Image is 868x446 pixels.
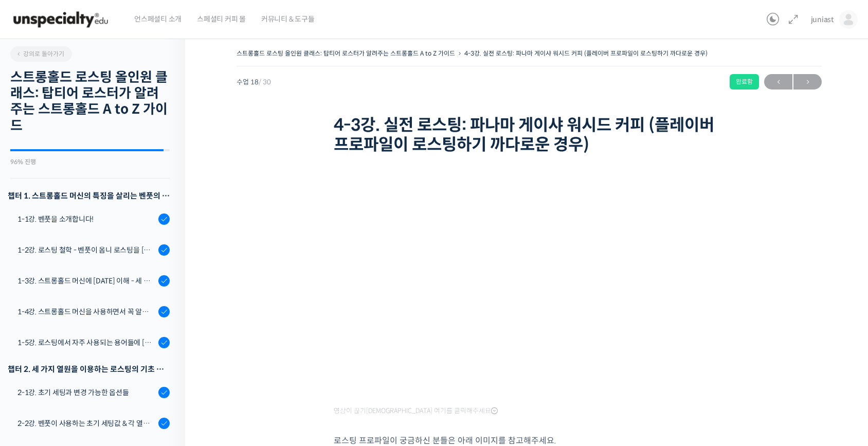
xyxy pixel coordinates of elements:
h3: 챕터 1. 스트롱홀드 머신의 특징을 살리는 벤풋의 로스팅 방식 [8,189,170,203]
span: ← [764,75,792,89]
div: 1-1강. 벤풋을 소개합니다! [17,213,155,225]
span: 강의로 돌아가기 [15,50,64,58]
div: 완료함 [730,74,759,90]
div: 1-5강. 로스팅에서 자주 사용되는 용어들에 [DATE] 이해 [17,337,155,348]
a: 스트롱홀드 로스팅 올인원 클래스: 탑티어 로스터가 알려주는 스트롱홀드 A to Z 가이드 [237,49,455,57]
h2: 스트롱홀드 로스팅 올인원 클래스: 탑티어 로스터가 알려주는 스트롱홀드 A to Z 가이드 [10,69,170,134]
a: 강의로 돌아가기 [10,46,72,62]
a: 4-3강. 실전 로스팅: 파나마 게이샤 워시드 커피 (플레이버 프로파일이 로스팅하기 까다로운 경우) [464,49,708,57]
div: 96% 진행 [10,159,170,165]
div: 2-2강. 벤풋이 사용하는 초기 세팅값 & 각 열원이 하는 역할 [17,418,155,429]
div: 1-2강. 로스팅 철학 - 벤풋이 옴니 로스팅을 [DATE] 않는 이유 [17,244,155,256]
span: juniast [811,15,834,24]
div: 1-4강. 스트롱홀드 머신을 사용하면서 꼭 알고 있어야 할 유의사항 [17,306,155,317]
h1: 4-3강. 실전 로스팅: 파나마 게이샤 워시드 커피 (플레이버 프로파일이 로스팅하기 까다로운 경우) [334,115,725,155]
a: ←이전 [764,74,792,90]
div: 1-3강. 스트롱홀드 머신에 [DATE] 이해 - 세 가지 열원이 만들어내는 변화 [17,275,155,287]
a: 다음→ [793,74,822,90]
span: 영상이 끊기[DEMOGRAPHIC_DATA] 여기를 클릭해주세요 [334,407,498,415]
div: 2-1강. 초기 세팅과 변경 가능한 옵션들 [17,387,155,398]
span: → [793,75,822,89]
span: / 30 [259,78,271,86]
div: 챕터 2. 세 가지 열원을 이용하는 로스팅의 기초 설계 [8,362,170,376]
span: 수업 18 [237,79,271,85]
